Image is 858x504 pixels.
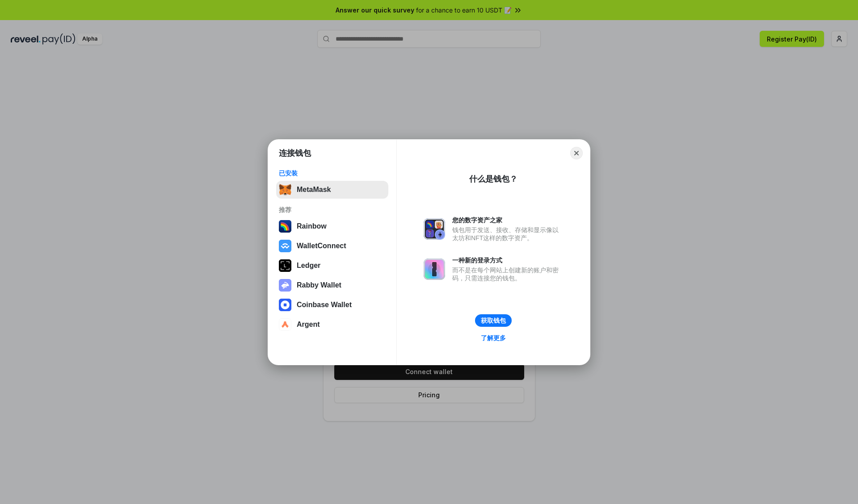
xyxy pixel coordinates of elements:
[276,296,388,314] button: Coinbase Wallet
[279,299,291,311] img: svg+xml,%3Csvg%20width%3D%2228%22%20height%3D%2228%22%20viewBox%3D%220%200%2028%2028%22%20fill%3D...
[279,183,291,196] img: svg+xml,%3Csvg%20fill%3D%22none%22%20height%3D%2233%22%20viewBox%3D%220%200%2035%2033%22%20width%...
[297,281,341,289] div: Rabby Wallet
[475,332,511,344] a: 了解更多
[570,147,583,159] button: Close
[279,259,291,272] img: svg+xml,%3Csvg%20xmlns%3D%22http%3A%2F%2Fwww.w3.org%2F2000%2Fsvg%22%20width%3D%2228%22%20height%3...
[279,240,291,252] img: svg+xml,%3Csvg%20width%3D%2228%22%20height%3D%2228%22%20viewBox%3D%220%200%2028%2028%22%20fill%3D...
[424,258,445,280] img: svg+xml,%3Csvg%20xmlns%3D%22http%3A%2F%2Fwww.w3.org%2F2000%2Fsvg%22%20fill%3D%22none%22%20viewBox...
[279,148,311,158] h1: 连接钱包
[276,257,388,275] button: Ledger
[297,242,346,250] div: WalletConnect
[279,169,386,177] div: 已安装
[424,218,445,240] img: svg+xml,%3Csvg%20xmlns%3D%22http%3A%2F%2Fwww.w3.org%2F2000%2Fsvg%22%20fill%3D%22none%22%20viewBox...
[279,220,291,233] img: svg+xml,%3Csvg%20width%3D%22120%22%20height%3D%22120%22%20viewBox%3D%220%200%20120%20120%22%20fil...
[276,181,388,199] button: MetaMask
[279,279,291,292] img: svg+xml,%3Csvg%20xmlns%3D%22http%3A%2F%2Fwww.w3.org%2F2000%2Fsvg%22%20fill%3D%22none%22%20viewBox...
[279,318,291,331] img: svg+xml,%3Csvg%20width%3D%2228%22%20height%3D%2228%22%20viewBox%3D%220%200%2028%2028%22%20fill%3D...
[297,262,320,270] div: Ledger
[452,226,563,242] div: 钱包用于发送、接收、存储和显示像以太坊和NFT这样的数字资产。
[481,334,506,342] div: 了解更多
[297,222,327,230] div: Rainbow
[276,276,388,294] button: Rabby Wallet
[276,237,388,255] button: WalletConnect
[475,314,512,327] button: 获取钱包
[469,174,517,184] div: 什么是钱包？
[297,186,331,194] div: MetaMask
[452,216,563,224] div: 您的数字资产之家
[481,317,506,325] div: 获取钱包
[279,206,386,214] div: 推荐
[297,321,320,329] div: Argent
[452,266,563,282] div: 而不是在每个网站上创建新的账户和密码，只需连接您的钱包。
[276,316,388,333] button: Argent
[297,301,352,309] div: Coinbase Wallet
[452,256,563,264] div: 一种新的登录方式
[276,217,388,235] button: Rainbow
